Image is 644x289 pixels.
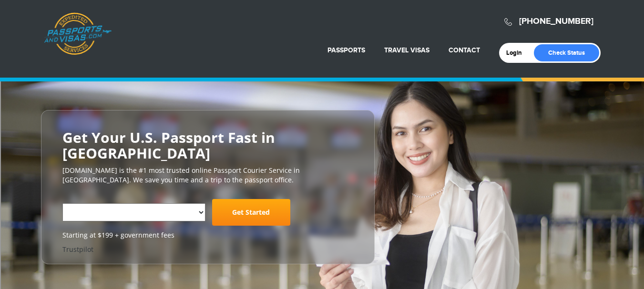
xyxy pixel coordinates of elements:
a: Passports & [DOMAIN_NAME] [44,12,112,55]
a: Passports [327,46,365,54]
a: Travel Visas [384,46,429,54]
a: Contact [449,46,480,54]
a: [PHONE_NUMBER] [519,16,593,27]
a: Login [506,49,529,57]
a: Check Status [534,44,599,61]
